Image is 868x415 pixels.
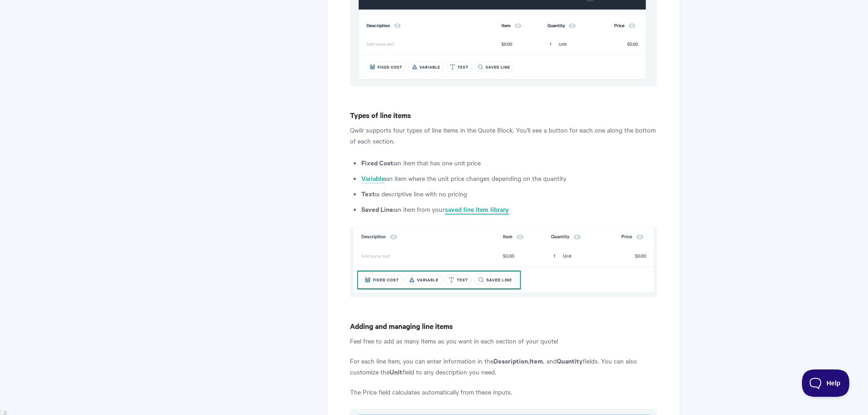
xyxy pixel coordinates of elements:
[350,109,657,121] h4: Types of line items
[350,355,657,377] p: For each line item, you can enter information in the , , and fields. You can also customize the f...
[350,320,657,332] h4: Adding and managing line items
[493,356,528,365] strong: Description
[361,157,657,168] li: an item that has one unit price
[350,226,657,298] img: file-ccKQX0x8bk.png
[361,173,657,184] li: an item where the unit price changes depending on the quantity
[350,124,657,146] p: Qwilr supports four types of line items in the Quote Block. You'll see a button for each one alon...
[557,356,583,365] strong: Quantity
[361,158,395,167] strong: Fixed Cost:
[361,173,386,183] strong: :
[350,335,657,346] p: Feel free to add as many items as you want in each section of your quote!
[350,386,657,397] p: The Price field calculates automatically from these inputs.
[361,174,385,184] a: Variable
[802,369,850,397] iframe: Toggle Customer Support
[390,367,402,376] strong: Unit
[361,188,657,199] li: a descriptive line with no pricing
[361,204,395,214] strong: Saved Line:
[529,356,543,365] strong: Item
[361,204,657,215] li: an item from your
[445,205,509,215] a: saved line item library
[361,189,376,198] strong: Text:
